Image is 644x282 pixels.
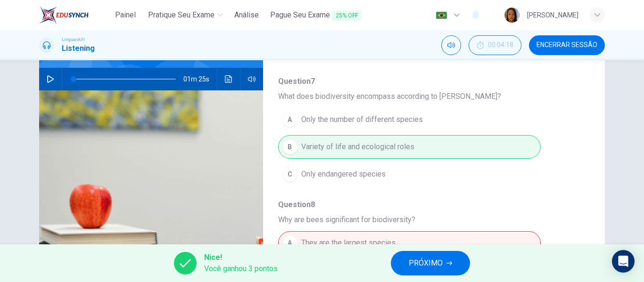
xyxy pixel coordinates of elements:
[278,76,575,87] span: Question 7
[204,252,278,263] span: Nice!
[148,9,215,21] span: Pratique seu exame
[62,36,85,43] span: Linguaskill
[527,9,578,21] div: [PERSON_NAME]
[115,9,136,21] span: Painel
[278,91,575,102] span: What does biodiversity encompass according to [PERSON_NAME]?
[62,43,95,54] h1: Listening
[436,12,447,19] img: pt
[441,35,461,55] div: Silenciar
[39,6,89,24] img: EduSynch logo
[270,9,362,21] span: Pague Seu Exame
[231,7,263,24] button: Análise
[537,41,597,49] span: Encerrar Sessão
[204,263,278,274] span: Você ganhou 3 pontos
[488,41,513,49] span: 00:04:18
[278,214,575,226] span: Why are bees significant for biodiversity?
[278,199,575,210] span: Question 8
[469,35,521,55] div: Esconder
[266,7,365,24] button: Pague Seu Exame25% OFF
[469,35,521,55] button: 00:04:18
[144,7,227,24] button: Pratique seu exame
[391,251,470,275] button: PRÓXIMO
[504,8,520,23] img: Profile picture
[409,257,443,270] span: PRÓXIMO
[234,9,259,21] span: Análise
[529,35,605,55] button: Encerrar Sessão
[110,7,140,24] button: Painel
[39,6,110,24] a: EduSynch logo
[221,68,236,90] button: Clique para ver a transcrição do áudio
[183,68,217,90] span: 01m 25s
[332,10,362,21] span: 25% OFF
[612,250,635,273] div: Open Intercom Messenger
